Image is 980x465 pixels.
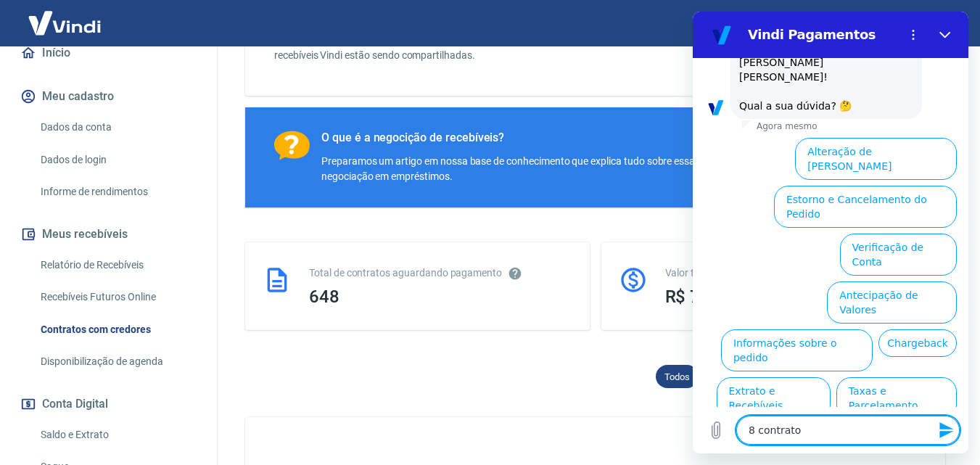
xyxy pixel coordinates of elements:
[274,131,310,160] img: Ícone com um ponto de interrogação.
[17,388,199,420] button: Conta Digital
[309,266,572,281] div: Total de contratos aguardando pagamento
[656,371,699,382] span: Todos
[35,112,199,142] a: Dados da conta
[309,287,572,307] div: 648
[17,81,199,112] button: Meu cadastro
[17,218,199,250] button: Meus recebíveis
[35,282,199,312] a: Recebíveis Futuros Online
[508,266,522,281] svg: Esses contratos não se referem à Vindi, mas sim a outras instituições.
[35,420,199,450] a: Saldo e Extrato
[274,33,724,63] p: Abaixo estão todos os contratos que você possui com credores nos quais as informações dos seus re...
[665,266,928,281] div: Valor total de contratos aguardando pagamento
[17,1,112,45] img: Vindi
[656,365,699,388] div: Todos
[35,177,199,207] a: Informe de rendimentos
[17,37,199,69] a: Início
[35,145,199,175] a: Dados de login
[693,12,968,453] iframe: Janela de mensagens
[321,154,836,184] div: Preparamos um artigo em nossa base de conhecimento que explica tudo sobre essa nova modalidade de...
[665,287,744,307] span: R$ 721,32
[35,250,199,280] a: Relatório de Recebíveis
[321,131,836,145] div: O que é a negocição de recebíveis?
[35,315,199,345] a: Contratos com credores
[910,10,963,37] button: Sair
[35,347,199,376] a: Disponibilização de agenda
